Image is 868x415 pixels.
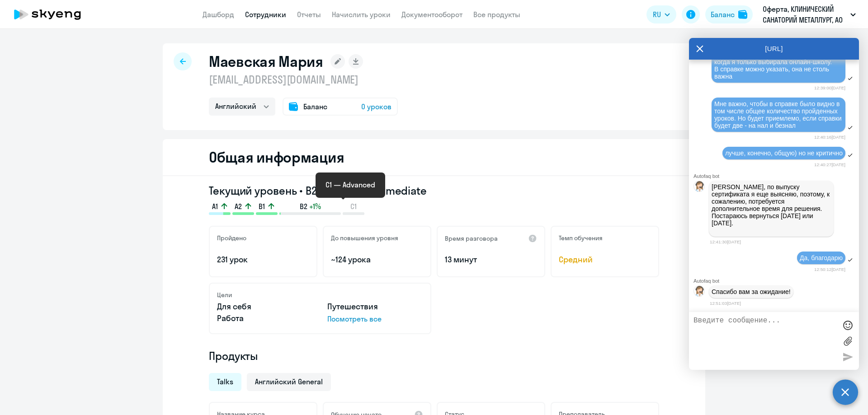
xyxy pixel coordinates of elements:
time: 12:40:27[DATE] [814,162,845,167]
span: Talks [217,377,233,387]
h5: Темп обучения [559,234,603,242]
time: 12:39:00[DATE] [814,85,845,90]
span: Средний [559,254,651,266]
span: A1 [212,201,218,211]
div: C1 — Advanced [325,179,375,190]
button: Балансbalance [705,5,753,23]
span: Баланс [303,101,327,112]
span: B1 [259,201,265,211]
h1: Маевская Мария [209,52,323,70]
a: Дашборд [203,10,234,19]
p: [PERSON_NAME], по выпуску сертификата я еще выясняю, поэтому, к сожалению, потребуется дополнител... [712,183,831,234]
span: Мне бы хотелось получить все-таки сертификат, как мне обещали менеджеры, когда я только выбирала ... [714,44,842,80]
span: Мне важно, чтобы в справке было видно в том числе общее количество пройденных уроков. Но будет пр... [714,100,843,129]
p: Путешествия [327,301,423,312]
span: A2 [235,201,242,211]
button: Оферта, КЛИНИЧЕСКИЙ САНАТОРИЙ МЕТАЛЛУРГ, АО [758,4,860,25]
h5: Пройдено [217,234,246,242]
span: Английский General [255,377,323,387]
time: 12:40:16[DATE] [814,135,845,140]
a: Начислить уроки [332,10,391,19]
a: Документооборот [401,10,462,19]
time: 12:51:03[DATE] [710,301,741,306]
p: Работа [217,312,313,324]
div: Autofaq bot [693,278,859,284]
span: лучше, конечно, общую) но не критично [725,149,843,157]
a: Отчеты [297,10,321,19]
span: RU [653,9,661,20]
button: RU [646,5,676,23]
p: Для себя [217,301,313,312]
p: ~124 урока [331,254,423,266]
span: +1% [309,201,321,211]
span: B2 [300,201,307,211]
span: C1 [350,201,357,211]
a: Все продукты [473,10,520,19]
time: 12:50:12[DATE] [814,267,845,272]
div: Баланс [711,9,735,20]
p: Посмотреть все [327,313,423,324]
p: Спасибо вам за ожидание! [712,288,791,295]
h4: Продукты [209,349,659,363]
h5: Цели [217,291,232,299]
img: bot avatar [694,286,705,299]
img: balance [738,10,747,19]
span: 0 уроков [361,101,392,112]
h5: Время разговора [445,234,498,242]
p: 231 урок [217,254,309,266]
img: bot avatar [694,181,705,194]
time: 12:41:30[DATE] [710,239,741,244]
h3: Текущий уровень • B2 – Upper-Intermediate [209,183,659,198]
p: [EMAIL_ADDRESS][DOMAIN_NAME] [209,72,398,87]
label: Лимит 10 файлов [841,334,854,348]
p: Оферта, КЛИНИЧЕСКИЙ САНАТОРИЙ МЕТАЛЛУРГ, АО [763,4,847,25]
p: 13 минут [445,254,537,266]
h2: Общая информация [209,148,344,166]
span: Да, благодарю [800,254,843,261]
a: Сотрудники [245,10,286,19]
h5: До повышения уровня [331,234,398,242]
div: Autofaq bot [693,173,859,179]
